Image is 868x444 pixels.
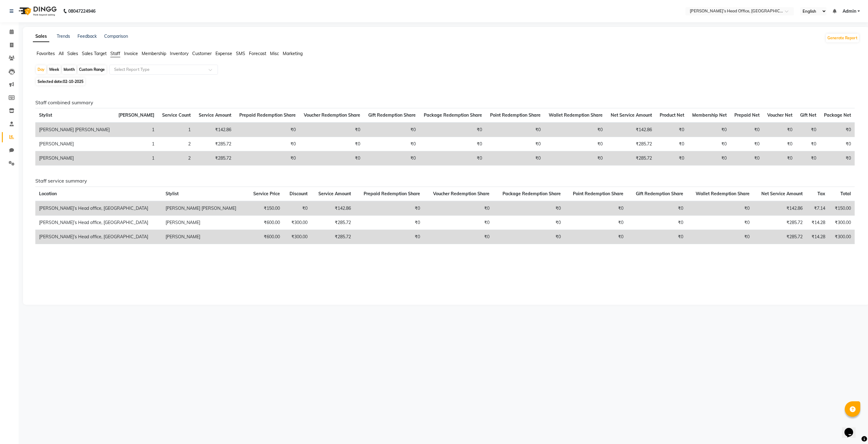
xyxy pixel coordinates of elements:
td: ₹285.72 [194,137,235,151]
td: ₹0 [763,123,796,137]
span: Location [39,191,57,196]
td: ₹285.72 [606,151,656,166]
td: ₹0 [688,123,730,137]
td: ₹0 [364,137,419,151]
td: [PERSON_NAME] [PERSON_NAME] [162,201,246,216]
img: logo [16,2,58,20]
b: 08047224946 [68,2,95,20]
span: Service Amount [199,112,231,118]
td: ₹0 [565,230,627,244]
td: [PERSON_NAME]’s Head office, [GEOGRAPHIC_DATA] [35,215,162,230]
td: ₹150.00 [829,201,855,216]
td: ₹0 [820,137,855,151]
td: ₹0 [688,151,730,166]
h6: Staff service summary [35,178,855,184]
td: ₹0 [544,137,606,151]
td: ₹600.00 [246,215,283,230]
span: 02-10-2025 [63,79,83,84]
button: Generate Report [826,34,859,42]
td: ₹285.72 [311,230,355,244]
td: ₹0 [627,215,687,230]
td: ₹285.72 [753,230,806,244]
td: ₹0 [688,137,730,151]
span: Prepaid Redemption Share [364,191,420,196]
td: ₹0 [486,123,544,137]
span: Prepaid Net [734,112,759,118]
span: Service Price [253,191,280,196]
td: ₹0 [565,201,627,216]
td: ₹0 [627,230,687,244]
span: Expense [215,51,232,56]
td: [PERSON_NAME]’s Head office, [GEOGRAPHIC_DATA] [35,201,162,216]
td: ₹150.00 [246,201,283,216]
span: Tax [817,191,825,196]
td: ₹0 [493,201,565,216]
td: ₹0 [419,137,486,151]
td: 1 [158,123,194,137]
span: Net Service Amount [761,191,803,196]
span: Customer [192,51,212,56]
span: Staff [110,51,120,56]
td: ₹0 [656,123,688,137]
td: [PERSON_NAME] [35,151,114,166]
td: ₹142.86 [606,123,656,137]
td: ₹0 [355,201,424,216]
a: Sales [33,31,49,42]
span: SMS [236,51,245,56]
td: ₹142.86 [311,201,355,216]
td: ₹0 [730,123,763,137]
td: ₹0 [424,201,493,216]
td: ₹0 [299,151,364,166]
td: 1 [114,123,158,137]
span: Stylist [39,112,52,118]
td: ₹0 [763,137,796,151]
td: [PERSON_NAME] [162,215,246,230]
td: ₹0 [235,137,299,151]
span: Package Net [824,112,851,118]
div: Day [36,65,46,74]
td: ₹0 [424,230,493,244]
div: Week [47,65,61,74]
td: ₹0 [627,201,687,216]
span: Misc [270,51,279,56]
td: ₹0 [419,123,486,137]
span: Sales Target [82,51,107,56]
td: ₹0 [687,201,754,216]
span: Service Count [162,112,191,118]
td: ₹14.28 [806,230,829,244]
td: ₹0 [364,123,419,137]
td: ₹0 [656,137,688,151]
td: [PERSON_NAME] [35,137,114,151]
span: Wallet Redemption Share [696,191,750,196]
td: ₹0 [299,123,364,137]
span: All [59,51,64,56]
td: ₹0 [565,215,627,230]
td: ₹300.00 [284,230,311,244]
td: ₹0 [493,215,565,230]
td: ₹7.14 [806,201,829,216]
span: Gift Net [800,112,816,118]
span: Point Redemption Share [490,112,541,118]
td: ₹0 [355,215,424,230]
td: ₹0 [796,137,820,151]
a: Comparison [104,33,128,39]
td: ₹0 [355,230,424,244]
span: Product Net [660,112,684,118]
td: ₹0 [656,151,688,166]
span: Net Service Amount [611,112,652,118]
td: ₹0 [544,123,606,137]
td: ₹0 [419,151,486,166]
td: ₹0 [820,123,855,137]
td: 1 [114,151,158,166]
td: ₹0 [284,201,311,216]
td: ₹0 [687,230,754,244]
td: ₹0 [796,123,820,137]
td: ₹285.72 [194,151,235,166]
div: Month [62,65,76,74]
td: ₹0 [730,137,763,151]
td: ₹0 [486,137,544,151]
td: ₹300.00 [829,215,855,230]
td: ₹142.86 [194,123,235,137]
td: ₹300.00 [284,215,311,230]
td: ₹0 [235,151,299,166]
